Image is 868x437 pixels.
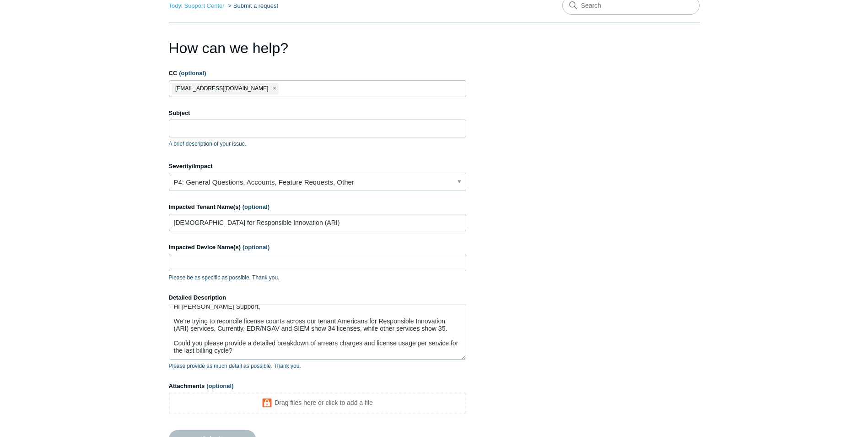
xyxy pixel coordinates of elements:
label: Subject [169,109,466,118]
span: close [273,83,276,94]
span: (optional) [243,244,270,251]
label: Impacted Tenant Name(s) [169,202,466,212]
a: P4: General Questions, Accounts, Feature Requests, Other [169,173,466,191]
span: (optional) [243,203,270,210]
p: A brief description of your issue. [169,140,466,148]
span: (optional) [179,70,206,76]
label: CC [169,69,466,78]
label: Severity/Impact [169,162,466,171]
p: Please provide as much detail as possible. Thank you. [169,362,466,370]
label: Impacted Device Name(s) [169,243,466,252]
li: Todyl Support Center [169,2,226,9]
span: [EMAIL_ADDRESS][DOMAIN_NAME] [175,83,268,94]
li: Submit a request [226,2,278,9]
span: (optional) [206,382,233,389]
p: Please be as specific as possible. Thank you. [169,273,466,282]
h1: How can we help? [169,37,466,59]
label: Detailed Description [169,293,466,302]
a: Todyl Support Center [169,2,225,9]
label: Attachments [169,382,466,391]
